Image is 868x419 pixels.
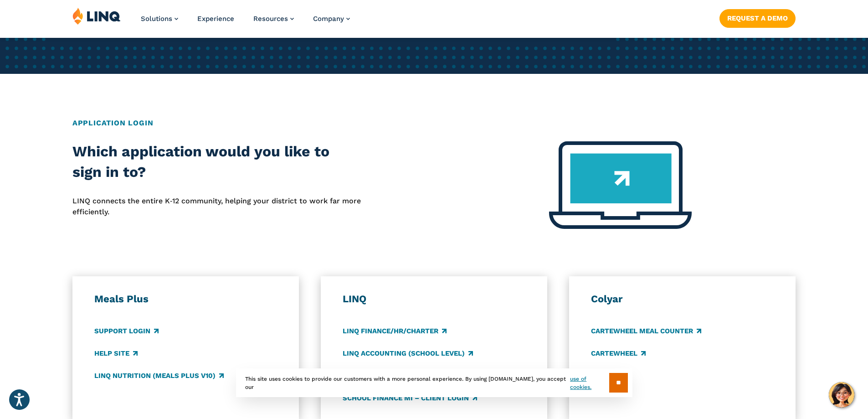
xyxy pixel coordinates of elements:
a: Company [313,15,350,23]
a: Experience [197,15,234,23]
a: LINQ Accounting (school level) [343,348,473,358]
div: This site uses cookies to provide our customers with a more personal experience. By using [DOMAIN... [236,368,632,397]
a: Request a Demo [719,9,796,27]
p: LINQ connects the entire K‑12 community, helping your district to work far more efficiently. [72,196,361,218]
span: Solutions [141,15,172,23]
a: CARTEWHEEL Meal Counter [591,326,701,336]
span: Company [313,15,344,23]
a: LINQ Nutrition (Meals Plus v10) [94,371,224,381]
nav: Primary Navigation [141,7,350,37]
a: Help Site [94,348,138,358]
span: Resources [253,15,288,23]
a: Support Login [94,326,159,336]
img: LINQ | K‑12 Software [72,7,121,25]
h3: Colyar [591,293,774,305]
a: use of cookies. [570,375,609,391]
a: CARTEWHEEL [591,348,646,358]
h3: Meals Plus [94,293,277,305]
a: Solutions [141,15,178,23]
h2: Application Login [72,118,796,129]
a: Resources [253,15,294,23]
nav: Button Navigation [719,7,796,27]
a: LINQ Finance/HR/Charter [343,326,447,336]
h3: LINQ [343,293,526,305]
h2: Which application would you like to sign in to? [72,141,361,183]
button: Hello, have a question? Let’s chat. [829,382,854,408]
